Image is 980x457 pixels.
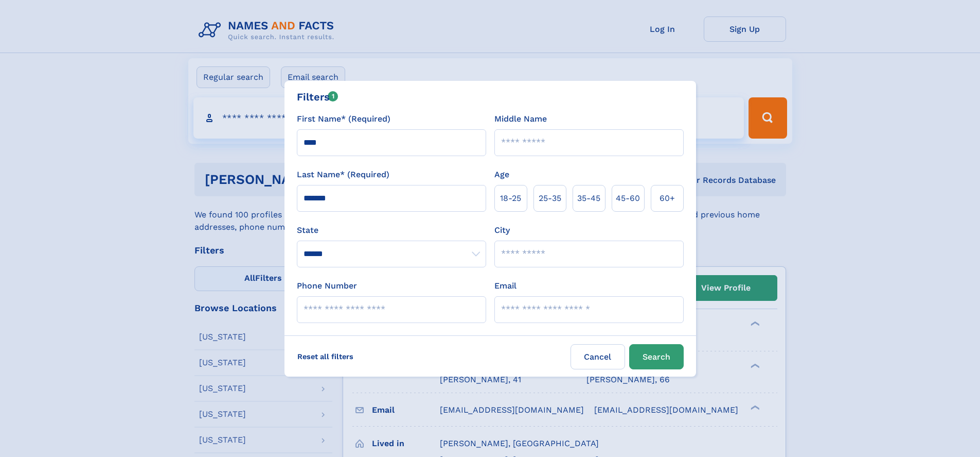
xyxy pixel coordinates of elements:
label: Phone Number [297,280,357,292]
label: City [494,224,510,236]
span: 25‑35 [539,192,561,205]
button: Search [629,344,684,369]
label: Age [494,168,509,181]
label: Email [494,280,516,292]
div: Filters [297,89,338,105]
span: 60+ [660,192,675,205]
label: Cancel [571,344,625,369]
label: Reset all filters [291,344,360,369]
label: State [297,224,486,236]
span: 18‑25 [500,192,521,205]
label: First Name* (Required) [297,113,390,125]
label: Middle Name [494,113,547,125]
span: 35‑45 [577,192,600,205]
span: 45‑60 [616,192,640,205]
label: Last Name* (Required) [297,168,389,181]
